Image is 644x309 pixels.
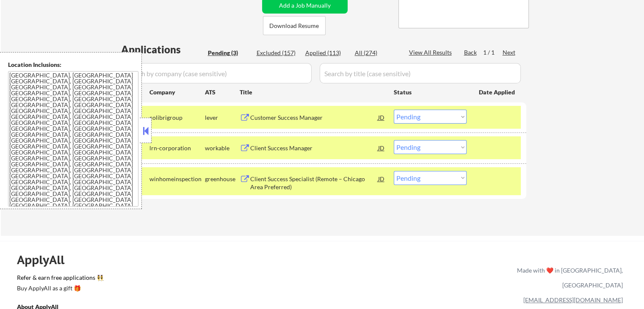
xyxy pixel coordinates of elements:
div: Excluded (157) [257,49,299,57]
div: Company [149,88,205,97]
div: View All Results [409,48,454,57]
div: lrn-corporation [149,144,205,152]
div: Applications [121,44,205,55]
a: [EMAIL_ADDRESS][DOMAIN_NAME] [523,296,623,303]
div: Made with ❤️ in [GEOGRAPHIC_DATA], [GEOGRAPHIC_DATA] [514,263,623,292]
div: Location Inclusions: [8,61,138,69]
a: Buy ApplyAll as a gift 🎁 [17,284,102,294]
div: Status [394,84,467,99]
div: JD [377,110,386,125]
div: lever [205,113,240,122]
div: colibrigroup [149,113,205,122]
button: Download Resume [263,16,326,35]
div: Title [240,88,386,97]
div: 1 / 1 [483,48,503,57]
div: Customer Success Manager [250,113,378,122]
div: Client Success Manager [250,144,378,152]
div: Buy ApplyAll as a gift 🎁 [17,285,102,291]
div: JD [377,140,386,155]
div: All (274) [355,49,397,57]
input: Search by title (case sensitive) [320,63,521,83]
input: Search by company (case sensitive) [121,63,312,83]
div: winhomeinspection [149,175,205,183]
div: Client Success Specialist (Remote – Chicago Area Preferred) [250,175,378,191]
div: greenhouse [205,175,240,183]
div: ApplyAll [17,253,74,267]
div: Pending (3) [208,49,250,57]
div: Date Applied [479,88,516,97]
div: ATS [205,88,240,97]
div: workable [205,144,240,152]
a: Refer & earn free applications 👯‍♀️ [17,275,340,284]
div: Applied (113) [305,49,348,57]
div: Back [464,48,478,57]
div: Next [503,48,516,57]
div: JD [377,171,386,186]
